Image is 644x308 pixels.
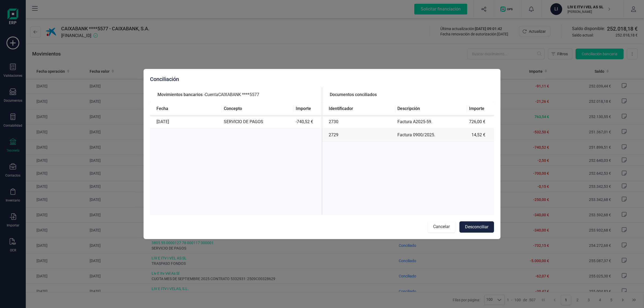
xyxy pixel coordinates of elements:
button: Desconciliar [459,221,494,233]
span: - Cuenta CAIXABANK ****5577 [204,91,259,98]
th: Importe [294,102,322,115]
th: Fecha [150,102,222,115]
span: Movimientos bancarios [158,91,203,98]
td: [DATE] [150,115,222,129]
th: Descripción [395,102,467,115]
button: Cancelar [428,221,455,233]
th: Identificador [322,102,395,115]
td: 2730 [322,115,395,129]
td: SERVICIO DE PAGOS [222,115,294,129]
td: 726,00 € [467,115,494,129]
td: Factura 0900/2025. [395,129,467,142]
span: Documentos conciliados [330,91,377,98]
td: 14,52 € [467,129,494,142]
div: Conciliación [150,75,494,83]
td: -740,52 € [294,115,322,129]
td: 2729 [322,129,395,142]
th: Importe [467,102,494,115]
th: Concepto [222,102,294,115]
td: Factura A2025-59. [395,115,467,129]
